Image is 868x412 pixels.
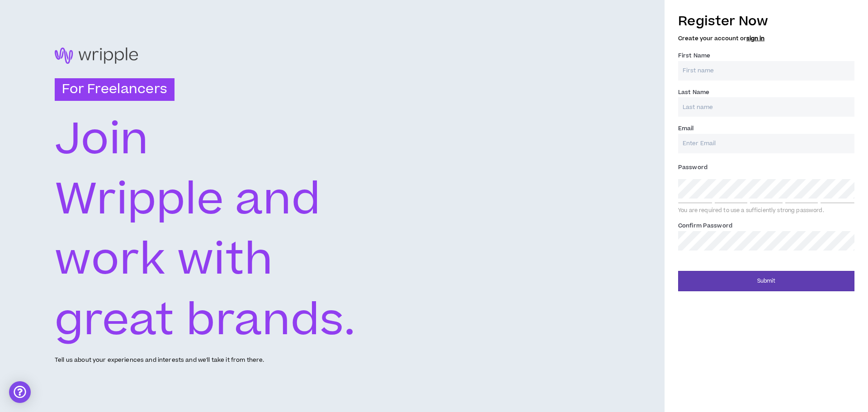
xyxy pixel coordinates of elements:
[678,207,854,214] div: You are required to use a sufficiently strong password.
[678,85,709,99] label: Last Name
[55,169,321,232] text: Wripple and
[678,35,854,42] h5: Create your account or
[678,163,708,171] span: Password
[678,271,854,291] button: Submit
[678,61,854,81] input: First name
[678,12,854,31] h3: Register Now
[9,381,31,403] div: Open Intercom Messenger
[746,34,764,43] a: sign in
[678,48,710,63] label: First Name
[678,218,732,233] label: Confirm Password
[55,109,149,171] text: Join
[55,229,273,292] text: work with
[678,134,854,153] input: Enter Email
[55,289,356,352] text: great brands.
[678,97,854,117] input: Last name
[678,121,694,136] label: Email
[55,78,175,101] h3: For Freelancers
[55,356,264,365] p: Tell us about your experiences and interests and we'll take it from there.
